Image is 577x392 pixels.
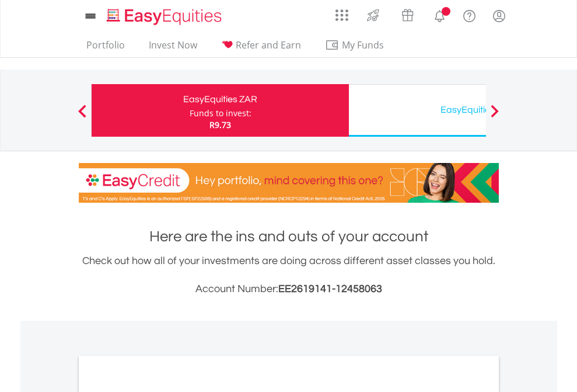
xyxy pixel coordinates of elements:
div: EasyEquities ZAR [99,91,342,107]
img: grid-menu-icon.svg [335,9,348,22]
a: Invest Now [144,39,202,57]
button: Next [483,110,506,122]
h3: Account Number: [79,281,499,297]
img: EasyCredit Promotion Banner [79,163,499,203]
img: vouchers-v2.svg [398,6,417,25]
a: Home page [102,3,226,26]
span: My Funds [325,37,401,53]
div: Funds to invest: [190,107,251,119]
a: Notifications [425,3,454,26]
a: My Profile [484,3,514,29]
img: EasyEquities_Logo.png [104,7,226,26]
span: Refer and Earn [236,39,301,51]
a: Refer and Earn [216,39,306,57]
h1: Here are the ins and outs of your account [79,226,499,247]
a: Vouchers [390,3,425,25]
div: Check out how all of your investments are doing across different asset classes you hold. [79,253,499,297]
a: Portfolio [82,39,130,57]
button: Previous [71,110,94,122]
span: R9.73 [209,119,231,130]
span: EE2619141-12458063 [278,283,382,294]
a: AppsGrid [328,3,356,22]
img: thrive-v2.svg [363,6,383,25]
a: FAQ's and Support [454,3,484,26]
